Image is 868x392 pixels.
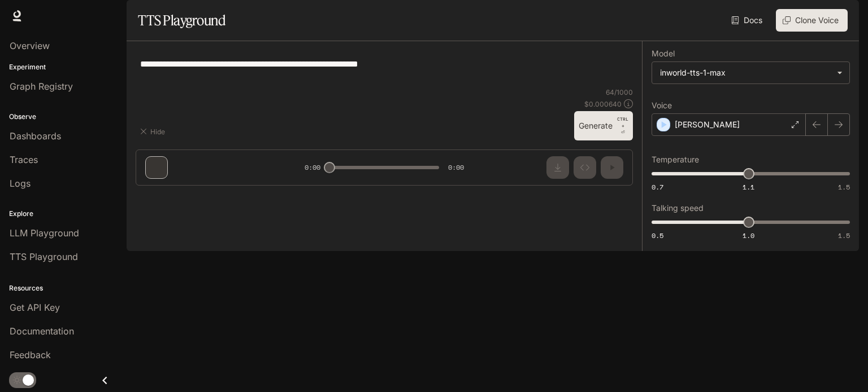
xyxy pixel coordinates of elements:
[136,122,172,140] button: Hide
[652,62,849,83] div: inworld-tts-1-max
[606,87,633,97] p: 64 / 1000
[617,116,628,129] p: CTRL +
[652,231,663,240] span: 0.5
[776,9,848,32] button: Clone Voice
[652,156,699,164] p: Temperature
[652,182,663,192] span: 0.7
[743,182,754,192] span: 1.1
[838,182,850,192] span: 1.5
[838,231,850,240] span: 1.5
[675,119,740,130] p: [PERSON_NAME]
[652,50,675,58] p: Model
[652,102,672,109] p: Voice
[652,204,704,212] p: Talking speed
[660,67,831,78] div: inworld-tts-1-max
[617,116,628,136] p: ⏎
[138,9,225,32] h1: TTS Playground
[743,231,754,240] span: 1.0
[729,9,767,32] a: Docs
[574,111,633,140] button: GenerateCTRL +⏎
[584,99,622,109] p: $ 0.000640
